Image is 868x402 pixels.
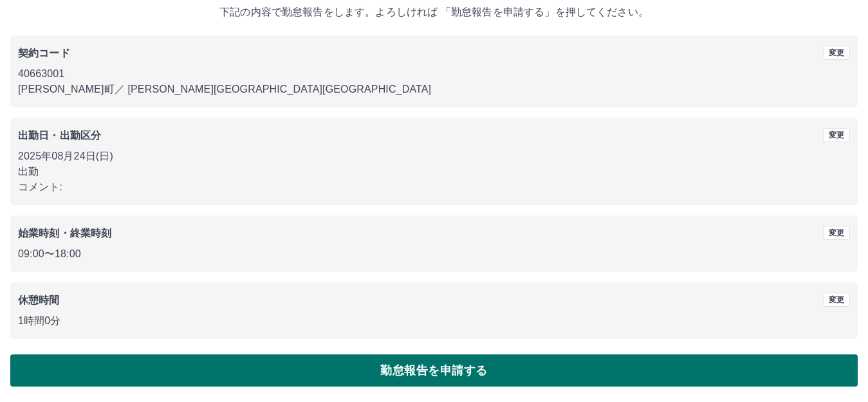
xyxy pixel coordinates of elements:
button: 変更 [823,128,850,142]
p: コメント: [18,179,850,195]
p: 2025年08月24日(日) [18,149,850,164]
p: 下記の内容で勤怠報告をします。よろしければ 「勤怠報告を申請する」を押してください。 [10,5,858,20]
b: 始業時刻・終業時刻 [18,228,111,239]
p: 40663001 [18,66,850,82]
p: 1時間0分 [18,313,850,329]
p: [PERSON_NAME]町 ／ [PERSON_NAME][GEOGRAPHIC_DATA][GEOGRAPHIC_DATA] [18,82,850,97]
button: 変更 [823,46,850,60]
b: 契約コード [18,48,70,59]
button: 勤怠報告を申請する [10,354,858,387]
b: 出勤日・出勤区分 [18,130,101,141]
button: 変更 [823,226,850,240]
button: 変更 [823,293,850,307]
p: 出勤 [18,164,850,179]
b: 休憩時間 [18,295,60,306]
p: 09:00 〜 18:00 [18,246,850,262]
